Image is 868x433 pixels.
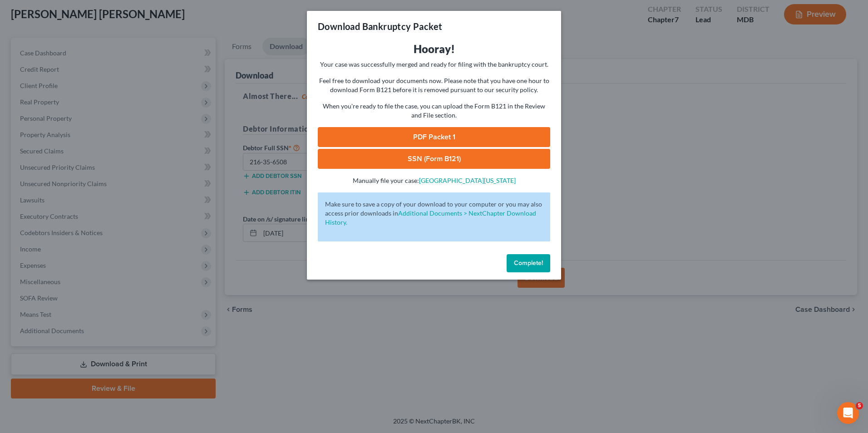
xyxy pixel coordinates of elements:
[514,259,543,267] span: Complete!
[318,76,550,94] p: Feel free to download your documents now. Please note that you have one hour to download Form B12...
[318,20,442,33] h3: Download Bankruptcy Packet
[325,209,536,226] a: Additional Documents > NextChapter Download History.
[325,200,543,227] p: Make sure to save a copy of your download to your computer or you may also access prior downloads in
[419,177,516,184] a: [GEOGRAPHIC_DATA][US_STATE]
[507,254,550,272] button: Complete!
[318,176,550,185] p: Manually file your case:
[318,42,550,56] h3: Hooray!
[318,127,550,147] a: PDF Packet 1
[856,402,863,409] span: 5
[318,60,550,69] p: Your case was successfully merged and ready for filing with the bankruptcy court.
[318,149,550,169] a: SSN (Form B121)
[837,402,859,424] iframe: Intercom live chat
[318,102,550,120] p: When you're ready to file the case, you can upload the Form B121 in the Review and File section.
